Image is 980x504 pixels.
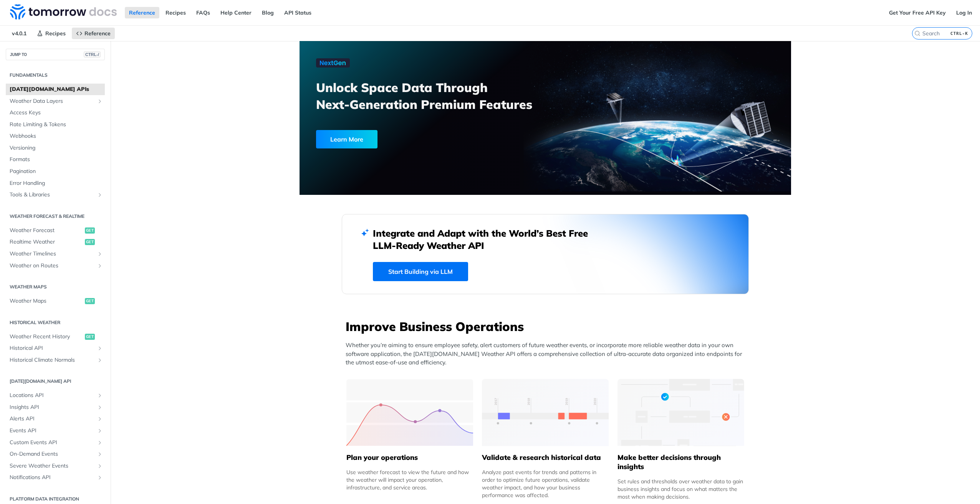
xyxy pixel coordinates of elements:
span: Weather Maps [10,297,83,305]
span: get [85,334,95,340]
img: NextGen [316,58,350,68]
a: Insights APIShow subpages for Insights API [6,402,105,413]
span: [DATE][DOMAIN_NAME] APIs [10,86,103,93]
span: v4.0.1 [8,28,31,39]
h2: Historical Weather [6,319,105,326]
span: Webhooks [10,132,103,140]
a: Reference [125,7,159,18]
span: get [85,227,95,234]
button: Show subpages for Weather Data Layers [97,98,103,104]
span: Weather Forecast [10,227,83,234]
a: Weather on RoutesShow subpages for Weather on Routes [6,260,105,272]
h2: Weather Forecast & realtime [6,213,105,220]
img: 13d7ca0-group-496-2.svg [482,379,609,446]
a: Weather TimelinesShow subpages for Weather Timelines [6,248,105,260]
span: Historical Climate Normals [10,356,95,364]
a: [DATE][DOMAIN_NAME] APIs [6,84,105,95]
button: Show subpages for Historical API [97,345,103,351]
span: Realtime Weather [10,238,83,246]
a: Custom Events APIShow subpages for Custom Events API [6,437,105,448]
button: Show subpages for Weather Timelines [97,251,103,257]
a: Recipes [33,28,70,39]
a: Weather Recent Historyget [6,331,105,343]
a: Weather Data LayersShow subpages for Weather Data Layers [6,96,105,107]
span: Alerts API [10,415,95,423]
span: Versioning [10,144,103,152]
a: Locations APIShow subpages for Locations API [6,390,105,401]
button: Show subpages for Notifications API [97,474,103,481]
h2: [DATE][DOMAIN_NAME] API [6,378,105,385]
span: Weather Timelines [10,250,95,258]
h5: Make better decisions through insights [617,453,744,471]
span: get [85,239,95,245]
button: Show subpages for Insights API [97,404,103,410]
p: Whether you’re aiming to ensure employee safety, alert customers of future weather events, or inc... [346,341,749,367]
button: Show subpages for Events API [97,428,103,434]
span: Error Handling [10,180,103,187]
a: Rate Limiting & Tokens [6,119,105,130]
span: Formats [10,156,103,163]
a: Alerts APIShow subpages for Alerts API [6,413,105,425]
button: Show subpages for Weather on Routes [97,263,103,269]
div: Set rules and thresholds over weather data to gain business insights and focus on what matters th... [617,478,744,501]
h2: Fundamentals [6,72,105,79]
a: Start Building via LLM [373,262,468,281]
span: Weather Recent History [10,333,83,341]
button: Show subpages for Custom Events API [97,440,103,446]
img: a22d113-group-496-32x.svg [617,379,744,446]
a: Severe Weather EventsShow subpages for Severe Weather Events [6,460,105,472]
a: Events APIShow subpages for Events API [6,425,105,436]
a: Access Keys [6,107,105,119]
a: Realtime Weatherget [6,236,105,248]
a: Weather Mapsget [6,295,105,307]
a: Historical APIShow subpages for Historical API [6,343,105,354]
span: Tools & Libraries [10,191,95,199]
a: Recipes [161,7,190,18]
span: Reference [84,30,111,37]
span: Severe Weather Events [10,462,95,470]
h2: Platform DATA integration [6,496,105,502]
div: Analyze past events for trends and patterns in order to optimize future operations, validate weat... [482,468,609,499]
button: Show subpages for Alerts API [97,416,103,422]
a: Notifications APIShow subpages for Notifications API [6,472,105,483]
span: CTRL-/ [84,51,101,58]
a: Tools & LibrariesShow subpages for Tools & Libraries [6,189,105,201]
a: API Status [280,7,316,18]
button: Show subpages for Severe Weather Events [97,463,103,469]
a: Log In [952,7,976,18]
button: JUMP TOCTRL-/ [6,49,105,60]
span: Locations API [10,392,95,399]
a: Formats [6,154,105,165]
kbd: CTRL-K [949,30,970,37]
span: Recipes [45,30,66,37]
span: Pagination [10,168,103,175]
span: Access Keys [10,109,103,117]
a: Learn More [316,130,506,148]
h5: Validate & research historical data [482,453,609,462]
a: Help Center [216,7,256,18]
a: FAQs [192,7,214,18]
span: Weather on Routes [10,262,95,270]
a: On-Demand EventsShow subpages for On-Demand Events [6,448,105,460]
a: Weather Forecastget [6,225,105,236]
a: Error Handling [6,178,105,189]
button: Show subpages for On-Demand Events [97,451,103,457]
button: Show subpages for Historical Climate Normals [97,357,103,363]
h3: Unlock Space Data Through Next-Generation Premium Features [316,79,554,113]
span: Rate Limiting & Tokens [10,121,103,128]
span: Custom Events API [10,439,95,446]
a: Blog [258,7,278,18]
a: Versioning [6,142,105,154]
a: Webhooks [6,130,105,142]
span: Events API [10,427,95,435]
span: get [85,298,95,304]
span: Insights API [10,404,95,411]
span: Historical API [10,344,95,352]
span: On-Demand Events [10,450,95,458]
h2: Integrate and Adapt with the World’s Best Free LLM-Ready Weather API [373,227,599,252]
div: Use weather forecast to view the future and how the weather will impact your operation, infrastru... [346,468,473,491]
span: Weather Data Layers [10,97,95,105]
img: Tomorrow.io Weather API Docs [10,4,117,20]
a: Pagination [6,166,105,177]
div: Learn More [316,130,377,148]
